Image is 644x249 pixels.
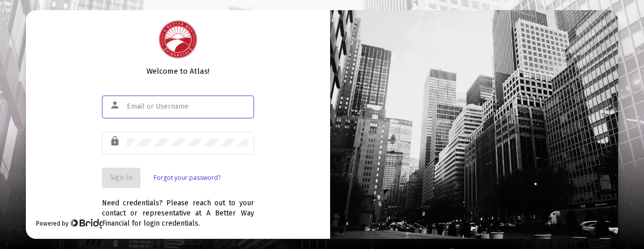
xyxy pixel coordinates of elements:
div: Need credentials? Please reach out to your contact or representative at A Better Way Financial fo... [102,188,254,229]
input: Email or Username [127,103,248,111]
span: Sign In [110,173,132,182]
a: Forgot your password? [154,173,221,183]
div: Powered by [36,219,123,229]
mat-icon: person [110,99,122,111]
img: Bridge Financial Technology Logo [69,219,123,229]
mat-icon: lock [110,135,122,147]
button: Sign In [102,168,140,188]
img: Logo [159,20,197,58]
div: Welcome to Atlas! [102,66,254,76]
